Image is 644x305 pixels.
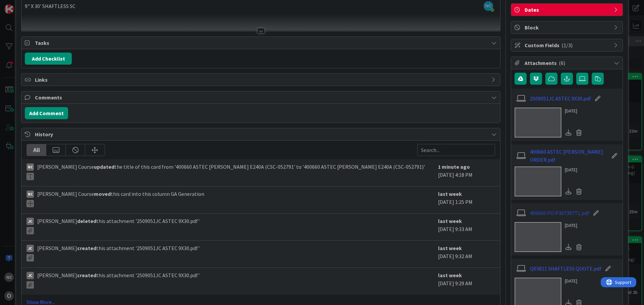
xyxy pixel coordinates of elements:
a: 400660 ASTEC [PERSON_NAME] ORDER.pdf [530,148,608,164]
span: Tasks [35,39,488,47]
input: Search... [417,144,495,156]
div: [DATE] 1:25 PM [438,190,495,210]
span: Support [14,1,31,9]
b: last week [438,218,462,224]
span: ( 1/3 ) [561,42,573,49]
div: [DATE] [565,107,584,115]
span: Dates [525,6,610,14]
div: NC [26,163,34,171]
div: All [27,144,46,156]
button: Add Comment [25,107,68,119]
div: [DATE] [565,222,584,229]
div: [DATE] [565,166,584,173]
b: last week [438,190,462,197]
span: [PERSON_NAME] this attachment '2509051JC ASTEC 9X30.pdf' [37,217,200,234]
div: JC [26,245,34,252]
span: [PERSON_NAME] this attachment '2509051JC ASTEC 9X30.pdf' [37,244,200,261]
div: [DATE] 9:29 AM [438,271,495,291]
div: Download [565,128,572,137]
button: Add Checklist [25,53,72,65]
span: Attachments [525,59,610,67]
span: [PERSON_NAME] Course the title of this card from '400660 ASTEC [PERSON_NAME] E240A (CSC-052791' t... [37,163,425,180]
span: [PERSON_NAME] Course this card into this column GA Generation [37,190,204,207]
div: JC [26,272,34,279]
div: NC [26,190,34,198]
b: last week [438,272,462,279]
p: 9" X 30' SHAFTLESS SC [25,2,497,10]
b: updated [94,163,114,170]
a: 400660 PO P367387TL.pdf [530,209,589,217]
b: created [77,245,96,251]
span: Block [525,23,610,31]
span: ( 6 ) [559,60,565,66]
span: History [35,130,488,138]
div: [DATE] 9:33 AM [438,217,495,237]
span: NC [484,1,493,11]
div: JC [26,218,34,225]
div: [DATE] 4:18 PM [438,163,495,183]
div: [DATE] 9:32 AM [438,244,495,264]
div: [DATE] [565,278,584,285]
b: moved [94,190,111,197]
b: 1 minute ago [438,163,470,170]
div: Download [565,187,572,196]
b: deleted [77,218,96,224]
a: Q03811 SHAFTLESS QUOTE.pdf [530,264,601,273]
span: Links [35,76,488,84]
div: Download [565,243,572,251]
span: Custom Fields [525,41,610,49]
b: created [77,272,96,279]
b: last week [438,245,462,251]
span: [PERSON_NAME] this attachment '2509051JC ASTEC 9X30.pdf' [37,271,200,289]
a: 2509051JC ASTEC 9X30.pdf [530,94,591,102]
span: Comments [35,93,488,101]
